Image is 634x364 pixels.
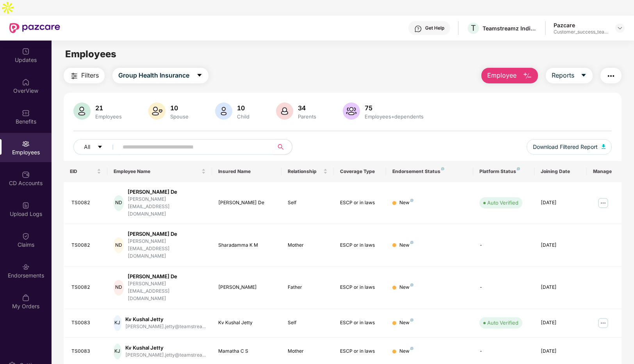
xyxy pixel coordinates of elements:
img: svg+xml;base64,PHN2ZyB4bWxucz0iaHR0cDovL3d3dy53My5vcmcvMjAwMC9zdmciIHdpZHRoPSIyNCIgaGVpZ2h0PSIyNC... [606,71,616,81]
th: Insured Name [212,161,282,182]
div: 10 [169,104,190,112]
img: svg+xml;base64,PHN2ZyB4bWxucz0iaHR0cDovL3d3dy53My5vcmcvMjAwMC9zdmciIHhtbG5zOnhsaW5rPSJodHRwOi8vd3... [215,102,232,120]
div: New [399,348,413,355]
div: Kv Kushal Jetty [125,344,206,352]
div: New [399,242,413,249]
img: svg+xml;base64,PHN2ZyBpZD0iRHJvcGRvd24tMzJ4MzIiIHhtbG5zPSJodHRwOi8vd3d3LnczLm9yZy8yMDAwL3N2ZyIgd2... [617,25,623,31]
div: Spouse [169,113,190,120]
img: svg+xml;base64,PHN2ZyB4bWxucz0iaHR0cDovL3d3dy53My5vcmcvMjAwMC9zdmciIHdpZHRoPSI4IiBoZWlnaHQ9IjgiIH... [410,347,413,350]
img: svg+xml;base64,PHN2ZyBpZD0iQ2xhaW0iIHhtbG5zPSJodHRwOi8vd3d3LnczLm9yZy8yMDAwL3N2ZyIgd2lkdGg9IjIwIi... [22,232,30,240]
th: Coverage Type [334,161,386,182]
span: caret-down [196,72,203,79]
div: Kv Kushal Jetty [218,319,276,327]
img: manageButton [597,197,609,209]
div: TS0083 [71,319,101,327]
div: Get Help [425,25,444,31]
div: TS0082 [71,242,101,249]
div: Customer_success_team_lead [554,29,608,35]
span: Relationship [288,168,322,175]
div: Kv Kushal Jetty [125,316,206,323]
th: Relationship [281,161,334,182]
button: search [273,139,292,155]
button: Employee [481,68,538,83]
div: KJ [114,315,121,331]
div: New [399,284,413,291]
img: svg+xml;base64,PHN2ZyB4bWxucz0iaHR0cDovL3d3dy53My5vcmcvMjAwMC9zdmciIHdpZHRoPSI4IiBoZWlnaHQ9IjgiIH... [410,199,413,202]
div: [PERSON_NAME][EMAIL_ADDRESS][DOMAIN_NAME] [128,196,206,218]
img: New Pazcare Logo [9,23,60,33]
img: svg+xml;base64,PHN2ZyBpZD0iVXBkYXRlZCIgeG1sbnM9Imh0dHA6Ly93d3cudzMub3JnLzIwMDAvc3ZnIiB3aWR0aD0iMj... [22,48,30,55]
div: Endorsement Status [392,168,467,175]
div: ND [114,280,124,295]
span: T [471,23,476,33]
span: Group Health Insurance [118,71,189,80]
div: New [399,199,413,207]
div: [PERSON_NAME][EMAIL_ADDRESS][DOMAIN_NAME] [128,238,206,260]
span: Filters [81,71,99,80]
button: Download Filtered Report [527,139,612,155]
div: Self [288,199,328,207]
button: Filters [64,68,105,83]
span: EID [70,168,95,175]
div: Auto Verified [487,319,518,327]
img: svg+xml;base64,PHN2ZyB4bWxucz0iaHR0cDovL3d3dy53My5vcmcvMjAwMC9zdmciIHhtbG5zOnhsaW5rPSJodHRwOi8vd3... [602,144,606,149]
div: ESCP or in laws [340,242,380,249]
div: Pazcare [554,21,608,29]
img: svg+xml;base64,PHN2ZyBpZD0iSG9tZSIgeG1sbnM9Imh0dHA6Ly93d3cudzMub3JnLzIwMDAvc3ZnIiB3aWR0aD0iMjAiIG... [22,78,30,86]
button: Reportscaret-down [546,68,593,83]
div: Employees [94,113,123,120]
div: Sharadamma K M [218,242,276,249]
span: caret-down [581,72,587,79]
div: [PERSON_NAME] [218,284,276,291]
span: Employee Name [114,168,200,175]
div: Mamatha C S [218,348,276,355]
div: [DATE] [541,348,581,355]
td: - [473,267,534,309]
div: [PERSON_NAME] De [128,273,206,280]
div: ESCP or in laws [340,319,380,327]
span: Download Filtered Report [533,143,598,151]
div: TS0082 [71,284,101,291]
span: search [273,144,288,150]
th: EID [64,161,107,182]
img: svg+xml;base64,PHN2ZyB4bWxucz0iaHR0cDovL3d3dy53My5vcmcvMjAwMC9zdmciIHhtbG5zOnhsaW5rPSJodHRwOi8vd3... [343,102,360,120]
div: [PERSON_NAME] De [128,188,206,196]
img: svg+xml;base64,PHN2ZyB4bWxucz0iaHR0cDovL3d3dy53My5vcmcvMjAwMC9zdmciIHhtbG5zOnhsaW5rPSJodHRwOi8vd3... [276,102,293,120]
div: New [399,319,413,327]
div: Mother [288,242,328,249]
th: Manage [587,161,622,182]
div: 10 [235,104,251,112]
div: [PERSON_NAME] De [218,199,276,207]
div: Child [235,113,251,120]
span: Employees [65,48,116,60]
span: Reports [552,71,574,80]
div: KJ [114,344,121,359]
button: Group Health Insurancecaret-down [112,68,208,83]
div: ND [114,195,124,211]
div: Employees+dependents [363,113,425,120]
img: svg+xml;base64,PHN2ZyB4bWxucz0iaHR0cDovL3d3dy53My5vcmcvMjAwMC9zdmciIHhtbG5zOnhsaW5rPSJodHRwOi8vd3... [73,102,91,120]
div: Auto Verified [487,199,518,207]
div: TS0082 [71,199,101,207]
img: svg+xml;base64,PHN2ZyB4bWxucz0iaHR0cDovL3d3dy53My5vcmcvMjAwMC9zdmciIHdpZHRoPSI4IiBoZWlnaHQ9IjgiIH... [441,167,444,170]
div: Platform Status [479,168,528,175]
div: ND [114,237,124,253]
img: svg+xml;base64,PHN2ZyB4bWxucz0iaHR0cDovL3d3dy53My5vcmcvMjAwMC9zdmciIHdpZHRoPSI4IiBoZWlnaHQ9IjgiIH... [410,241,413,244]
span: All [84,143,90,151]
img: svg+xml;base64,PHN2ZyB4bWxucz0iaHR0cDovL3d3dy53My5vcmcvMjAwMC9zdmciIHdpZHRoPSI4IiBoZWlnaHQ9IjgiIH... [410,283,413,286]
div: ESCP or in laws [340,348,380,355]
img: svg+xml;base64,PHN2ZyBpZD0iTXlfT3JkZXJzIiBkYXRhLW5hbWU9Ik15IE9yZGVycyIgeG1sbnM9Imh0dHA6Ly93d3cudz... [22,294,30,302]
div: Self [288,319,328,327]
img: svg+xml;base64,PHN2ZyBpZD0iVXBsb2FkX0xvZ3MiIGRhdGEtbmFtZT0iVXBsb2FkIExvZ3MiIHhtbG5zPSJodHRwOi8vd3... [22,201,30,209]
div: TS0083 [71,348,101,355]
img: svg+xml;base64,PHN2ZyB4bWxucz0iaHR0cDovL3d3dy53My5vcmcvMjAwMC9zdmciIHdpZHRoPSI4IiBoZWlnaHQ9IjgiIH... [517,167,520,170]
div: ESCP or in laws [340,199,380,207]
th: Employee Name [107,161,212,182]
div: Parents [296,113,318,120]
img: svg+xml;base64,PHN2ZyB4bWxucz0iaHR0cDovL3d3dy53My5vcmcvMjAwMC9zdmciIHhtbG5zOnhsaW5rPSJodHRwOi8vd3... [148,102,166,120]
div: [DATE] [541,242,581,249]
div: Teamstreamz India Private Limited [483,25,537,32]
div: [DATE] [541,319,581,327]
img: svg+xml;base64,PHN2ZyB4bWxucz0iaHR0cDovL3d3dy53My5vcmcvMjAwMC9zdmciIHdpZHRoPSIyNCIgaGVpZ2h0PSIyNC... [69,71,79,81]
th: Joining Date [534,161,587,182]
